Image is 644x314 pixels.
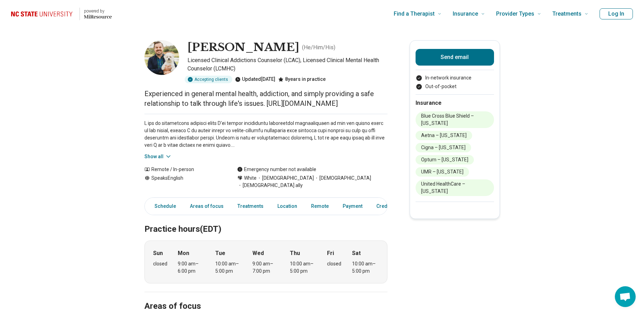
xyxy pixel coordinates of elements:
[302,43,335,52] p: ( He/Him/His )
[416,167,469,177] li: UMR – [US_STATE]
[144,40,179,75] img: Chad Reed, Licensed Clinical Addictions Counselor (LCAC)
[394,9,435,19] span: Find a Therapist
[416,74,494,90] ul: Payment options
[416,131,472,140] li: Aetna – [US_STATE]
[144,240,387,283] div: When does the program meet?
[352,260,379,275] div: 10:00 am – 5:00 pm
[416,155,474,164] li: Optum – [US_STATE]
[327,260,341,268] div: closed
[416,83,494,90] li: Out-of-pocket
[257,175,314,182] span: [DEMOGRAPHIC_DATA]
[416,49,494,66] button: Send email
[252,260,279,275] div: 9:00 am – 7:00 pm
[314,175,371,182] span: [DEMOGRAPHIC_DATA]
[453,9,478,19] span: Insurance
[552,9,582,19] span: Treatments
[352,249,361,257] strong: Sat
[237,166,316,173] div: Emergency number not available
[278,76,326,83] div: 8 years in practice
[187,56,387,73] p: Licensed Clinical Addictions Counselor (LCAC), Licensed Clinical Mental Health Counselor (LCMHC)
[237,182,303,189] span: [DEMOGRAPHIC_DATA] ally
[187,40,299,55] h1: [PERSON_NAME]
[338,199,367,213] a: Payment
[144,153,172,160] button: Show all
[144,120,387,149] p: L ips do sitametcons adipisci elits D’ei tempor incididuntu laboreetdol magnaaliquaen ad min ven ...
[144,175,223,189] div: Speaks English
[215,249,225,257] strong: Tue
[372,199,407,213] a: Credentials
[144,166,223,173] div: Remote / In-person
[273,199,301,213] a: Location
[235,76,275,83] div: Updated [DATE]
[416,111,494,128] li: Blue Cross Blue Shield – [US_STATE]
[144,89,387,108] p: Experienced in general mental health, addiction, and simply providing a safe relationship to talk...
[496,9,534,19] span: Provider Types
[186,199,228,213] a: Areas of focus
[144,284,387,312] h2: Areas of focus
[600,8,633,19] button: Log In
[178,260,204,275] div: 9:00 am – 6:00 pm
[416,74,494,82] li: In-network insurance
[233,199,268,213] a: Treatments
[11,3,112,25] a: Home page
[153,249,163,257] strong: Sun
[178,249,189,257] strong: Mon
[615,286,636,307] div: Open chat
[416,179,494,196] li: United HealthCare – [US_STATE]
[416,99,494,107] h2: Insurance
[146,199,180,213] a: Schedule
[153,260,167,268] div: closed
[84,8,112,14] p: powered by
[215,260,242,275] div: 10:00 am – 5:00 pm
[307,199,333,213] a: Remote
[290,260,317,275] div: 10:00 am – 5:00 pm
[185,76,232,83] div: Accepting clients
[416,143,471,152] li: Cigna – [US_STATE]
[252,249,264,257] strong: Wed
[327,249,334,257] strong: Fri
[144,207,387,235] h2: Practice hours (EDT)
[244,175,257,182] span: White
[290,249,300,257] strong: Thu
